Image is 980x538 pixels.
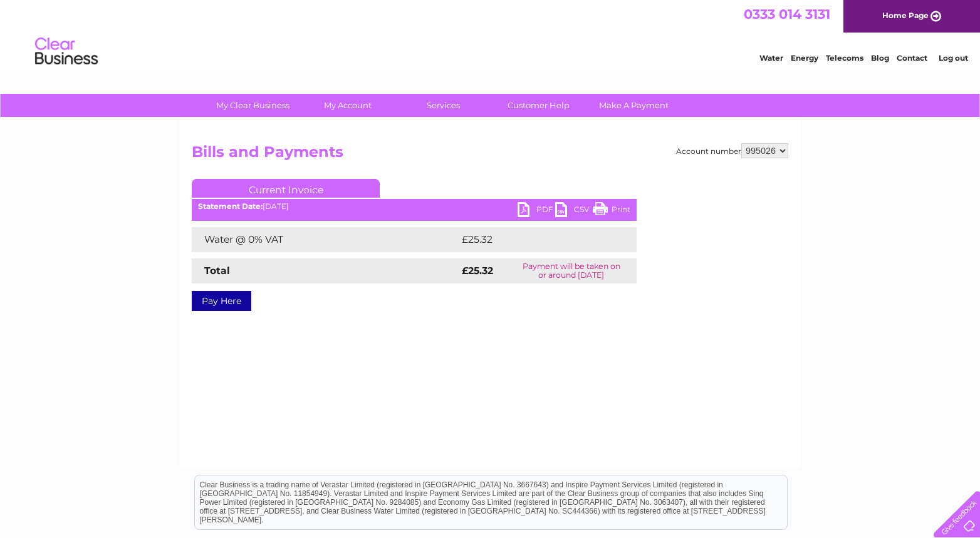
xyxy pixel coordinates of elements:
strong: Total [204,265,230,277]
a: PDF [518,202,555,220]
img: logo.png [34,33,98,71]
a: Contact [897,53,927,63]
a: CSV [555,202,593,220]
a: Services [392,94,495,117]
a: Current Invoice [192,179,380,198]
h2: Bills and Payments [192,143,788,167]
a: 0333 014 3131 [744,6,830,22]
a: Customer Help [487,94,590,117]
a: Pay Here [192,291,251,311]
div: Clear Business is a trading name of Verastar Limited (registered in [GEOGRAPHIC_DATA] No. 3667643... [195,7,787,61]
a: Make A Payment [582,94,685,117]
a: Blog [871,53,889,63]
a: Log out [939,53,968,63]
div: Account number [676,143,788,158]
b: Statement Date: [198,201,263,211]
a: My Account [296,94,400,117]
a: Energy [791,53,818,63]
strong: £25.32 [462,265,493,277]
a: My Clear Business [201,94,305,117]
a: Water [759,53,783,63]
td: Payment will be taken on or around [DATE] [506,258,637,283]
a: Telecoms [826,53,863,63]
td: £25.32 [459,227,611,252]
td: Water @ 0% VAT [192,227,459,252]
a: Print [593,202,630,220]
div: [DATE] [192,202,637,211]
